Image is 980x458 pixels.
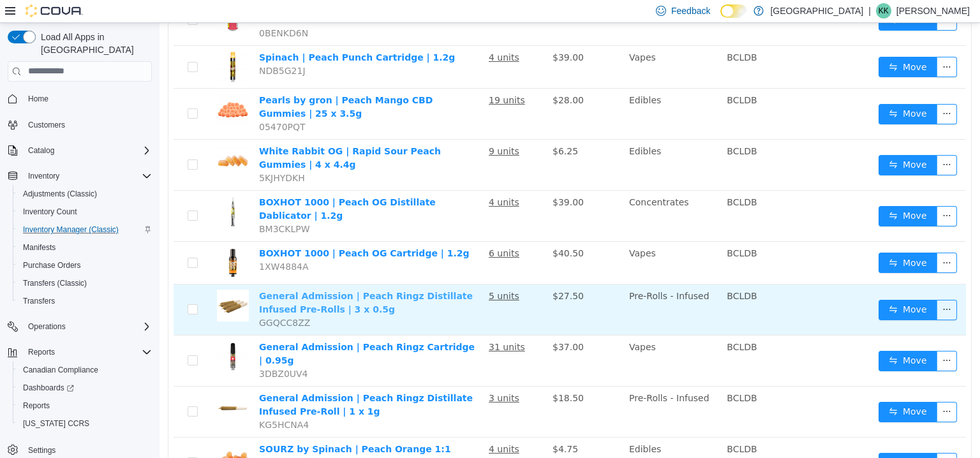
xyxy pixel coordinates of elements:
[100,201,151,211] span: BM3CKLPW
[23,344,152,360] span: Reports
[23,225,119,235] span: Inventory Manager (Classic)
[100,370,313,394] a: General Admission | Peach Ringz Distillate Infused Pre-Roll | 1 x 1g
[879,3,889,18] span: KK
[18,186,102,202] a: Adjustments (Classic)
[770,3,863,18] p: [GEOGRAPHIC_DATA]
[23,168,152,184] span: Inventory
[777,379,798,399] button: icon: ellipsis
[464,219,562,262] td: Vapes
[100,295,151,305] span: GGQCC8ZZ
[57,267,89,299] img: General Admission | Peach Ringz Distillate Infused Pre-Rolls | 3 x 0.5g hero shot
[3,89,157,108] button: Home
[464,117,562,168] td: Edibles
[23,418,89,429] span: [US_STATE] CCRS
[567,225,597,235] span: BCLDB
[329,421,360,431] u: 4 units
[393,123,419,133] span: $6.25
[18,204,82,219] a: Inventory Count
[57,224,89,256] img: BOXHOT 1000 | Peach OG Cartridge | 1.2g hero shot
[13,203,157,221] button: Inventory Count
[329,72,366,82] u: 19 units
[719,328,778,348] button: icon: swapMove
[23,189,97,199] span: Adjustments (Classic)
[567,72,597,82] span: BCLDB
[868,3,871,18] p: |
[777,81,798,101] button: icon: ellipsis
[100,123,281,147] a: White Rabbit OG | Rapid Sour Peach Gummies | 4 x 4.4g
[28,445,56,455] span: Settings
[777,183,798,203] button: icon: ellipsis
[28,321,66,332] span: Operations
[13,274,157,292] button: Transfers (Classic)
[393,72,424,82] span: $28.00
[23,91,54,107] a: Home
[57,173,89,205] img: BOXHOT 1000 | Peach OG Distillate Dablicator | 1.2g hero shot
[100,319,315,343] a: General Admission | Peach Ringz Cartridge | 0.95g
[3,115,157,134] button: Customers
[777,430,798,450] button: icon: ellipsis
[329,370,360,380] u: 3 units
[393,174,424,184] span: $39.00
[100,150,145,160] span: 5KJHYDKH
[18,416,152,431] span: Washington CCRS
[464,313,562,364] td: Vapes
[18,398,152,413] span: Reports
[567,421,597,431] span: BCLDB
[23,260,81,270] span: Purchase Orders
[23,319,152,334] span: Operations
[329,174,360,184] u: 4 units
[28,347,55,357] span: Reports
[13,185,157,203] button: Adjustments (Classic)
[23,207,77,217] span: Inventory Count
[23,143,152,158] span: Catalog
[393,268,424,278] span: $27.50
[36,31,152,56] span: Load All Apps in [GEOGRAPHIC_DATA]
[18,222,124,237] a: Inventory Manager (Classic)
[567,370,597,380] span: BCLDB
[777,34,798,54] button: icon: ellipsis
[18,276,92,291] a: Transfers (Classic)
[671,4,710,17] span: Feedback
[876,3,891,18] div: Kalli King
[28,120,65,130] span: Customers
[719,81,778,101] button: icon: swapMove
[18,293,152,309] span: Transfers
[13,292,157,310] button: Transfers
[393,225,424,235] span: $40.50
[13,221,157,239] button: Inventory Manager (Classic)
[464,168,562,219] td: Concentrates
[567,319,597,329] span: BCLDB
[100,421,292,445] a: SOURZ by Spinach | Peach Orange 1:1 Gummies | 5 x 5g
[23,143,59,158] button: Catalog
[18,240,61,255] a: Manifests
[23,401,50,411] span: Reports
[567,29,597,40] span: BCLDB
[57,28,89,60] img: Spinach | Peach Punch Cartridge | 1.2g hero shot
[13,379,157,397] a: Dashboards
[57,318,89,350] img: General Admission | Peach Ringz Cartridge | 0.95g hero shot
[393,29,424,40] span: $39.00
[100,346,149,356] span: 3DBZ0UV4
[23,278,87,288] span: Transfers (Classic)
[13,397,157,415] button: Reports
[720,18,721,18] span: Dark Mode
[18,416,94,431] a: [US_STATE] CCRS
[18,258,152,273] span: Purchase Orders
[464,66,562,117] td: Edibles
[719,132,778,152] button: icon: swapMove
[18,240,152,255] span: Manifests
[719,379,778,399] button: icon: swapMove
[896,3,970,18] p: [PERSON_NAME]
[567,174,597,184] span: BCLDB
[100,174,276,198] a: BOXHOT 1000 | Peach OG Distillate Dablicator | 1.2g
[23,242,56,253] span: Manifests
[777,277,798,297] button: icon: ellipsis
[329,225,360,235] u: 6 units
[23,319,71,334] button: Operations
[719,277,778,297] button: icon: swapMove
[100,99,146,109] span: 05470PQT
[464,262,562,313] td: Pre-Rolls - Infused
[100,239,149,249] span: 1XW4884A
[23,441,152,457] span: Settings
[13,239,157,256] button: Manifests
